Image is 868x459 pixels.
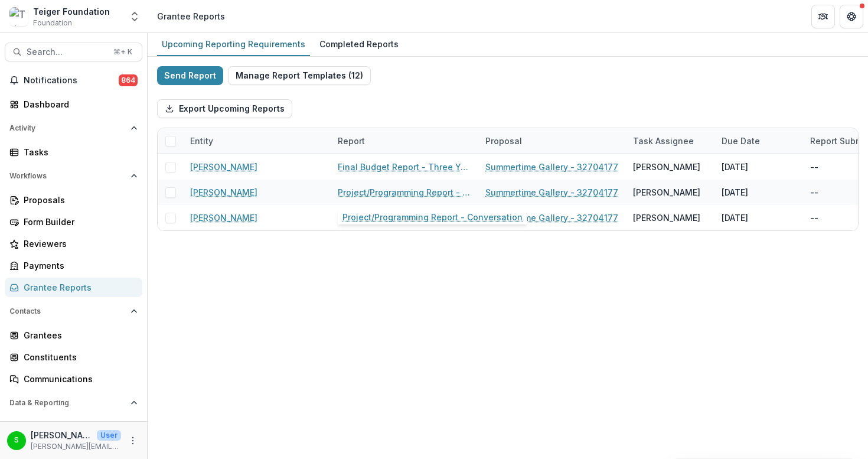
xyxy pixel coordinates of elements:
span: Foundation [33,18,72,28]
a: Dashboard [5,95,142,114]
button: Open Data & Reporting [5,393,142,412]
div: Dashboard [24,421,133,433]
div: [PERSON_NAME] [633,186,700,198]
a: Summertime Gallery - 32704177 [485,211,618,224]
button: Get Help [840,5,863,28]
a: Payments [5,256,142,275]
p: [PERSON_NAME][EMAIL_ADDRESS][DOMAIN_NAME] [31,441,121,452]
div: Reviewers [24,237,133,250]
a: [PERSON_NAME] [190,211,257,224]
a: Final Budget Report - Three Year [338,161,471,173]
button: Notifications864 [5,71,142,90]
a: Curator Only Report - Three Year [338,211,471,224]
button: Open Workflows [5,167,142,185]
div: ⌘ + K [111,45,135,58]
div: Due Date [714,135,767,147]
div: Proposal [478,128,626,154]
div: Entity [183,135,220,147]
div: Payments [24,259,133,272]
span: 864 [119,74,138,86]
span: Data & Reporting [9,399,126,407]
span: Contacts [9,307,126,315]
a: Reviewers [5,234,142,253]
button: Open entity switcher [126,5,143,28]
div: Grantee Reports [157,10,225,22]
div: [DATE] [714,154,803,180]
a: Tasks [5,142,142,162]
div: -- [810,211,818,224]
div: [DATE] [714,180,803,205]
button: Open Activity [5,119,142,138]
a: [PERSON_NAME] [190,161,257,173]
button: Open Contacts [5,302,142,321]
p: User [97,430,121,441]
div: Stephanie [14,437,19,444]
div: [PERSON_NAME] [633,211,700,224]
button: Manage Report Templates (12) [228,66,371,85]
div: Due Date [714,128,803,154]
a: Project/Programming Report - Conversation [338,186,471,198]
div: Entity [183,128,331,154]
div: Grantee Reports [24,281,133,294]
div: Constituents [24,351,133,363]
a: Upcoming Reporting Requirements [157,33,310,56]
a: Form Builder [5,212,142,232]
a: Completed Reports [315,33,403,56]
a: Grantee Reports [5,278,142,297]
div: Proposal [478,135,529,147]
button: Export Upcoming Reports [157,99,292,118]
div: -- [810,186,818,198]
nav: breadcrumb [152,8,230,25]
div: Task Assignee [626,128,714,154]
span: Activity [9,124,126,132]
div: Teiger Foundation [33,5,110,18]
div: Dashboard [24,98,133,110]
button: Send Report [157,66,223,85]
a: Proposals [5,190,142,210]
a: Grantees [5,325,142,345]
div: [DATE] [714,205,803,230]
a: Summertime Gallery - 32704177 [485,186,618,198]
button: More [126,434,140,448]
span: Notifications [24,76,119,86]
div: Grantees [24,329,133,341]
div: Tasks [24,146,133,158]
div: Task Assignee [626,135,701,147]
div: -- [810,161,818,173]
div: Report [331,128,478,154]
a: Constituents [5,347,142,367]
div: Completed Reports [315,35,403,53]
a: Dashboard [5,417,142,437]
span: Search... [27,47,106,57]
span: Workflows [9,172,126,180]
button: Search... [5,43,142,61]
a: [PERSON_NAME] [190,186,257,198]
div: Report [331,135,372,147]
div: Upcoming Reporting Requirements [157,35,310,53]
img: Teiger Foundation [9,7,28,26]
div: Form Builder [24,216,133,228]
div: Proposals [24,194,133,206]
a: Communications [5,369,142,389]
div: Communications [24,373,133,385]
p: [PERSON_NAME] [31,429,92,441]
a: Summertime Gallery - 32704177 [485,161,618,173]
button: Partners [811,5,835,28]
div: [PERSON_NAME] [633,161,700,173]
